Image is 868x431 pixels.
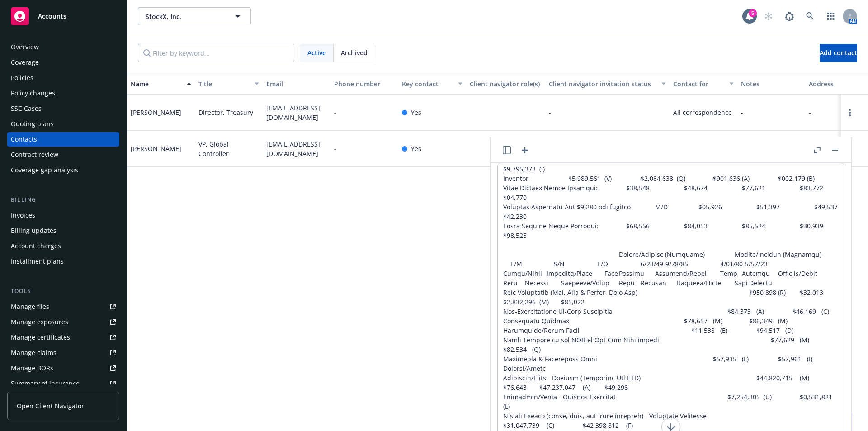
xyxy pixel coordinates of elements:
[17,401,84,411] span: Open Client Navigator
[7,376,119,391] a: Summary of insurance
[11,71,33,85] div: Policies
[195,73,263,95] button: Title
[7,346,119,360] a: Manage claims
[549,79,656,89] div: Client navigator invitation status
[673,79,724,89] div: Contact for
[741,79,802,89] div: Notes
[11,223,57,238] div: Billing updates
[7,195,119,204] div: Billing
[307,48,326,57] span: Active
[673,108,734,117] span: All correspondence
[11,147,58,162] div: Contract review
[266,139,327,158] span: [EMAIL_ADDRESS][DOMAIN_NAME]
[801,7,819,25] a: Search
[7,147,119,162] a: Contract review
[11,117,54,131] div: Quoting plans
[7,299,119,314] a: Manage files
[7,71,119,85] a: Policies
[138,44,294,62] input: Filter by keyword...
[470,79,542,89] div: Client navigator role(s)
[266,79,327,89] div: Email
[7,330,119,345] a: Manage certificates
[7,86,119,100] a: Policy changes
[11,254,64,269] div: Installment plans
[7,132,119,147] a: Contacts
[341,48,368,57] span: Archived
[334,79,395,89] div: Phone number
[330,73,398,95] button: Phone number
[737,73,805,95] button: Notes
[11,208,35,223] div: Invoices
[402,79,453,89] div: Key contact
[7,101,119,116] a: SSC Cases
[11,55,39,70] div: Coverage
[749,9,757,17] div: 5
[138,7,251,25] button: StockX, Inc.
[7,40,119,54] a: Overview
[7,55,119,70] a: Coverage
[820,48,857,57] span: Add contact
[11,330,70,345] div: Manage certificates
[7,208,119,223] a: Invoices
[7,361,119,375] a: Manage BORs
[809,108,811,117] span: -
[266,103,327,122] span: [EMAIL_ADDRESS][DOMAIN_NAME]
[131,144,181,153] div: [PERSON_NAME]
[741,108,743,117] span: -
[11,163,78,177] div: Coverage gap analysis
[822,7,840,25] a: Switch app
[411,144,421,153] span: Yes
[7,223,119,238] a: Billing updates
[545,73,670,95] button: Client navigator invitation status
[7,117,119,131] a: Quoting plans
[146,12,224,21] span: StockX, Inc.
[11,361,53,375] div: Manage BORs
[131,79,181,89] div: Name
[11,86,55,100] div: Policy changes
[844,107,855,118] a: Open options
[263,73,330,95] button: Email
[334,144,336,153] span: -
[820,44,857,62] button: Add contact
[334,108,336,117] span: -
[127,73,195,95] button: Name
[670,73,737,95] button: Contact for
[11,315,68,329] div: Manage exposures
[780,7,798,25] a: Report a Bug
[7,163,119,177] a: Coverage gap analysis
[131,108,181,117] div: [PERSON_NAME]
[11,101,42,116] div: SSC Cases
[11,132,37,147] div: Contacts
[11,346,57,360] div: Manage claims
[759,7,778,25] a: Start snowing
[11,376,80,391] div: Summary of insurance
[38,13,66,20] span: Accounts
[398,73,466,95] button: Key contact
[11,40,39,54] div: Overview
[411,108,421,117] span: Yes
[11,299,49,314] div: Manage files
[549,108,551,117] span: -
[7,254,119,269] a: Installment plans
[7,315,119,329] a: Manage exposures
[466,73,545,95] button: Client navigator role(s)
[198,108,253,117] span: Director, Treasury
[7,4,119,29] a: Accounts
[7,239,119,253] a: Account charges
[11,239,61,253] div: Account charges
[198,139,259,158] span: VP, Global Controller
[7,287,119,296] div: Tools
[198,79,249,89] div: Title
